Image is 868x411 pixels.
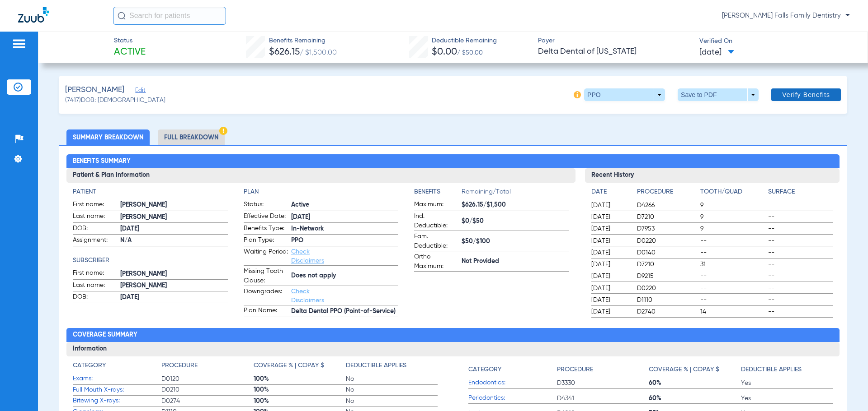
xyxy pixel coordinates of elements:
[254,397,346,406] span: 100%
[700,284,765,293] span: --
[538,36,692,46] span: Payer
[120,224,227,234] span: [DATE]
[457,50,483,56] span: / $50.00
[291,236,398,245] span: PPO
[637,248,697,257] span: D0140
[574,91,581,98] img: info-icon
[462,187,569,200] span: Remaining/Total
[637,187,697,200] app-breakdown-title: Procedure
[468,393,557,403] span: Periodontics:
[741,365,802,374] h4: Deductible Applies
[538,46,692,57] span: Delta Dental of [US_STATE]
[591,236,629,245] span: [DATE]
[161,374,254,383] span: D0120
[73,374,161,383] span: Exams:
[244,287,288,305] span: Downgrades:
[291,224,398,234] span: In-Network
[73,224,117,235] span: DOB:
[700,307,765,316] span: 14
[700,272,765,281] span: --
[73,385,161,395] span: Full Mouth X-rays:
[346,361,406,370] h4: Deductible Applies
[219,127,227,135] img: Hazard
[73,256,227,265] h4: Subscriber
[73,200,117,211] span: First name:
[300,49,337,56] span: / $1,500.00
[591,260,629,269] span: [DATE]
[768,307,833,316] span: --
[699,37,853,46] span: Verified On
[771,88,841,101] button: Verify Benefits
[699,47,734,58] span: [DATE]
[120,212,227,222] span: [PERSON_NAME]
[700,187,765,200] app-breakdown-title: Tooth/Quad
[649,379,741,388] span: 60%
[768,187,833,200] app-breakdown-title: Surface
[291,307,398,316] span: Delta Dental PPO (Point-of-Service)
[244,306,288,317] span: Plan Name:
[291,271,398,281] span: Does not apply
[291,200,398,210] span: Active
[73,236,117,246] span: Assignment:
[649,394,741,403] span: 60%
[768,236,833,245] span: --
[120,200,227,210] span: [PERSON_NAME]
[414,200,458,211] span: Maximum:
[346,374,438,383] span: No
[637,212,697,222] span: D7210
[591,272,629,281] span: [DATE]
[768,212,833,222] span: --
[557,365,593,374] h4: Procedure
[591,296,629,305] span: [DATE]
[73,292,117,303] span: DOB:
[557,361,649,378] app-breakdown-title: Procedure
[432,47,457,57] span: $0.00
[468,361,557,378] app-breakdown-title: Category
[254,361,324,370] h4: Coverage % | Copay $
[768,272,833,281] span: --
[637,307,697,316] span: D2740
[637,260,697,269] span: D7210
[414,187,462,197] h4: Benefits
[244,200,288,211] span: Status:
[637,296,697,305] span: D1110
[584,88,665,101] button: PPO
[768,260,833,269] span: --
[346,397,438,406] span: No
[591,187,629,200] app-breakdown-title: Date
[700,236,765,245] span: --
[161,361,254,374] app-breakdown-title: Procedure
[462,217,569,226] span: $0/$50
[244,267,288,286] span: Missing Tooth Clause:
[591,284,629,293] span: [DATE]
[722,11,850,20] span: [PERSON_NAME] Falls Family Dentistry
[118,12,126,20] img: Search Icon
[782,91,830,98] span: Verify Benefits
[700,248,765,257] span: --
[244,212,288,222] span: Effective Date:
[700,260,765,269] span: 31
[66,328,839,342] h2: Coverage Summary
[741,394,833,403] span: Yes
[700,187,765,197] h4: Tooth/Quad
[73,268,117,279] span: First name:
[591,307,629,316] span: [DATE]
[73,361,161,374] app-breakdown-title: Category
[637,187,697,197] h4: Procedure
[462,200,569,210] span: $626.15/$1,500
[254,374,346,383] span: 100%
[649,365,719,374] h4: Coverage % | Copay $
[291,212,398,222] span: [DATE]
[291,249,324,264] a: Check Disclaimers
[700,201,765,210] span: 9
[244,187,398,197] app-breakdown-title: Plan
[73,212,117,222] span: Last name:
[768,187,833,197] h4: Surface
[113,7,226,25] input: Search for patients
[73,187,227,197] h4: Patient
[346,361,438,374] app-breakdown-title: Deductible Applies
[468,378,557,388] span: Endodontics:
[462,257,569,266] span: Not Provided
[73,396,161,406] span: Bitewing X-rays:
